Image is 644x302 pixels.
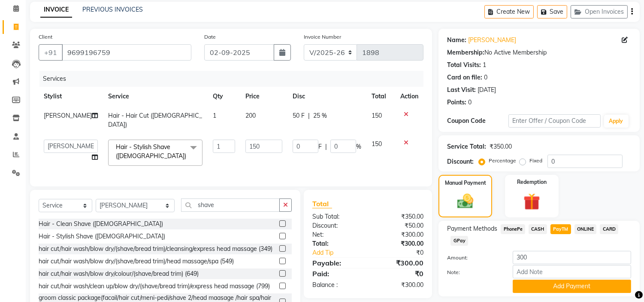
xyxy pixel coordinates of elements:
th: Disc [287,87,366,106]
div: Name: [447,36,466,45]
label: Redemption [517,178,547,186]
div: Services [39,71,430,87]
div: Total Visits: [447,61,481,70]
span: CARD [600,224,618,234]
span: 150 [372,140,382,148]
div: Sub Total: [306,212,368,221]
span: GPay [450,236,468,246]
span: ONLINE [574,224,597,234]
a: x [186,152,190,160]
label: Client [39,33,52,41]
div: hair cut/hair wash/blow dry/colour/(shave/bread trim) (649) [39,269,199,278]
div: Service Total: [447,142,486,151]
div: ₹350.00 [368,212,430,221]
div: Hair - Stylish Shave ([DEMOGRAPHIC_DATA]) [39,232,165,241]
div: Hair - Clean Shave ([DEMOGRAPHIC_DATA]) [39,220,163,229]
label: Percentage [489,157,516,165]
span: PayTM [550,224,571,234]
div: 0 [484,73,487,82]
span: Total [312,199,332,208]
div: Payable: [306,258,368,268]
span: 1 [213,112,216,119]
div: Points: [447,98,466,107]
button: +91 [39,44,63,61]
span: | [325,142,327,151]
div: Last Visit: [447,85,476,95]
div: Membership: [447,48,484,57]
span: % [356,142,361,151]
th: Total [366,87,395,106]
span: 50 F [293,111,305,120]
div: ₹0 [368,268,430,279]
a: Add Tip [306,248,378,257]
div: ₹300.00 [368,281,430,290]
div: ₹0 [378,248,430,257]
div: Discount: [447,157,474,166]
div: Total: [306,239,368,248]
div: ₹300.00 [368,258,430,268]
img: _cash.svg [452,192,478,210]
span: Hair - Stylish Shave ([DEMOGRAPHIC_DATA]) [116,143,186,160]
button: Create New [484,5,534,18]
th: Price [240,87,287,106]
label: Amount: [441,254,506,262]
th: Stylist [39,87,103,106]
div: hair cut/hair wash/blow dry/(shave/bread trim)/cleansing/express head massage (349) [39,244,272,253]
button: Add Payment [513,280,631,293]
div: Balance : [306,281,368,290]
img: _gift.svg [518,191,545,212]
input: Add Note [513,265,631,278]
div: ₹50.00 [368,221,430,230]
div: ₹300.00 [368,239,430,248]
label: Manual Payment [445,179,486,187]
input: Amount [513,251,631,264]
a: [PERSON_NAME] [468,36,516,45]
label: Fixed [529,157,542,165]
div: 0 [468,98,472,107]
input: Enter Offer / Coupon Code [508,114,600,128]
span: 150 [372,112,382,119]
button: Open Invoices [571,5,628,18]
label: Note: [441,268,506,276]
span: PhonePe [501,224,525,234]
input: Search by Name/Mobile/Email/Code [62,44,191,61]
a: INVOICE [40,2,72,18]
div: 1 [483,61,486,70]
div: [DATE] [478,85,496,95]
th: Service [103,87,208,106]
span: CASH [529,224,547,234]
span: Hair - Hair Cut ([DEMOGRAPHIC_DATA]) [108,112,202,128]
span: F [318,142,322,151]
div: hair cut/hair wash/blow dry/(shave/bread trim)/head massage/spa (549) [39,257,234,266]
div: Coupon Code [447,116,508,125]
span: Payment Methods [447,224,497,233]
div: Net: [306,230,368,239]
button: Apply [604,115,629,128]
span: 25 % [313,111,327,120]
div: ₹300.00 [368,230,430,239]
span: 200 [245,112,256,119]
div: Card on file: [447,73,482,82]
div: ₹350.00 [490,142,512,151]
span: [PERSON_NAME] [44,112,92,119]
label: Date [204,33,216,41]
label: Invoice Number [304,33,341,41]
div: No Active Membership [447,48,631,57]
th: Action [395,87,423,106]
button: Save [537,5,567,18]
div: hair cut/hair wash/clean up/blow dry/(shave/bread trim)/express head massage (799) [39,282,270,291]
input: Search or Scan [181,198,280,212]
div: Paid: [306,268,368,279]
span: | [308,111,310,120]
div: Discount: [306,221,368,230]
a: PREVIOUS INVOICES [82,6,143,13]
th: Qty [208,87,240,106]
